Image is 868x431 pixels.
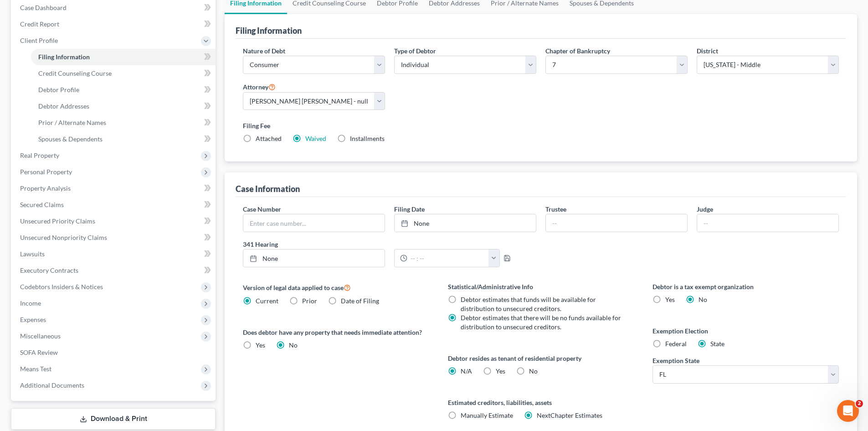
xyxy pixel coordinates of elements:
[38,69,112,77] span: Credit Counseling Course
[448,353,634,363] label: Debtor resides as tenant of residential property
[461,296,596,312] span: Debtor estimates that funds will be available for distribution to unsecured creditors.
[13,344,216,361] a: SOFA Review
[13,246,216,262] a: Lawsuits
[13,229,216,246] a: Unsecured Nonpriority Claims
[837,400,859,422] iframe: Intercom live chat
[529,367,538,375] span: No
[20,365,51,373] span: Means Test
[38,86,79,93] span: Debtor Profile
[31,98,216,114] a: Debtor Addresses
[395,214,536,232] a: None
[461,314,621,331] span: Debtor estimates that there will be no funds available for distribution to unsecured creditors.
[652,326,839,336] label: Exemption Election
[289,341,298,349] span: No
[699,296,707,303] span: No
[20,283,103,291] span: Codebtors Insiders & Notices
[546,214,687,232] input: --
[13,180,216,197] a: Property Analysis
[20,250,45,258] span: Lawsuits
[710,340,724,348] span: State
[305,135,326,142] a: Waived
[31,114,216,131] a: Prior / Alternate Names
[20,168,72,176] span: Personal Property
[20,234,107,241] span: Unsecured Nonpriority Claims
[448,282,634,291] label: Statistical/Administrative Info
[448,398,634,407] label: Estimated creditors, liabilities, assets
[20,20,59,28] span: Credit Report
[243,121,839,130] label: Filing Fee
[302,297,317,305] span: Prior
[11,408,216,430] a: Download & Print
[20,348,58,356] span: SOFA Review
[256,297,278,305] span: Current
[697,204,713,214] label: Judge
[38,135,103,143] span: Spouses & Dependents
[652,282,839,291] label: Debtor is a tax exempt organization
[236,25,302,36] div: Filing Information
[697,214,838,232] input: --
[243,81,276,92] label: Attorney
[243,249,385,267] a: None
[20,266,78,274] span: Executory Contracts
[545,46,610,56] label: Chapter of Bankruptcy
[31,82,216,98] a: Debtor Profile
[20,151,59,159] span: Real Property
[20,184,71,192] span: Property Analysis
[20,36,58,44] span: Client Profile
[545,204,566,214] label: Trustee
[238,239,541,249] label: 341 Hearing
[461,367,472,375] span: N/A
[38,53,90,61] span: Filing Information
[20,201,64,208] span: Secured Claims
[697,46,718,56] label: District
[243,214,385,232] input: Enter case number...
[20,217,95,225] span: Unsecured Priority Claims
[350,135,385,142] span: Installments
[20,381,84,389] span: Additional Documents
[537,411,602,419] span: NextChapter Estimates
[13,213,216,229] a: Unsecured Priority Claims
[496,367,505,375] span: Yes
[31,49,216,65] a: Filing Information
[461,411,513,419] span: Manually Estimate
[256,135,282,142] span: Attached
[20,4,67,11] span: Case Dashboard
[31,131,216,147] a: Spouses & Dependents
[236,183,300,194] div: Case Information
[20,316,46,323] span: Expenses
[38,119,106,126] span: Prior / Alternate Names
[243,327,429,337] label: Does debtor have any property that needs immediate attention?
[243,282,429,293] label: Version of legal data applied to case
[13,262,216,279] a: Executory Contracts
[20,332,61,340] span: Miscellaneous
[31,65,216,82] a: Credit Counseling Course
[38,102,89,110] span: Debtor Addresses
[243,46,285,56] label: Nature of Debt
[665,296,675,303] span: Yes
[665,340,687,348] span: Federal
[13,16,216,32] a: Credit Report
[13,197,216,213] a: Secured Claims
[20,299,41,307] span: Income
[256,341,265,349] span: Yes
[394,204,425,214] label: Filing Date
[856,400,863,407] span: 2
[341,297,379,305] span: Date of Filing
[243,204,281,214] label: Case Number
[394,46,436,56] label: Type of Debtor
[407,249,489,267] input: -- : --
[652,356,699,365] label: Exemption State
